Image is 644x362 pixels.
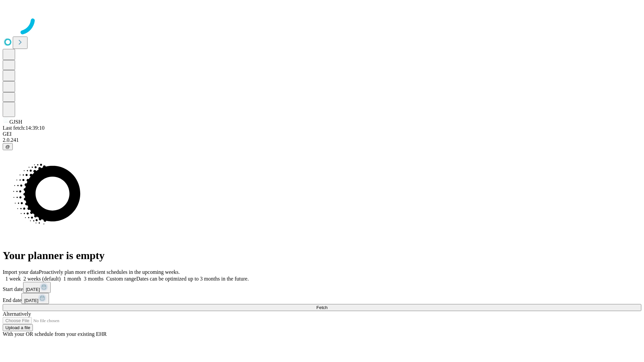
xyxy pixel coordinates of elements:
[21,293,49,304] button: [DATE]
[3,269,39,275] span: Import your data
[23,282,51,293] button: [DATE]
[63,276,81,282] span: 1 month
[39,269,180,275] span: Proactively plan more efficient schedules in the upcoming weeks.
[3,125,45,131] span: Last fetch: 14:39:10
[136,276,249,282] span: Dates can be optimized up to 3 months in the future.
[3,249,641,262] h1: Your planner is empty
[26,287,40,292] span: [DATE]
[3,304,641,311] button: Fetch
[106,276,136,282] span: Custom range
[3,143,13,150] button: @
[5,276,21,282] span: 1 week
[24,298,38,303] span: [DATE]
[23,276,61,282] span: 2 weeks (default)
[84,276,104,282] span: 3 months
[3,293,641,304] div: End date
[3,331,107,337] span: With your OR schedule from your existing EHR
[3,311,31,317] span: Alternatively
[3,137,641,143] div: 2.0.241
[9,119,22,125] span: GJSH
[316,305,327,310] span: Fetch
[3,282,641,293] div: Start date
[5,144,10,149] span: @
[3,324,33,331] button: Upload a file
[3,131,641,137] div: GEI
